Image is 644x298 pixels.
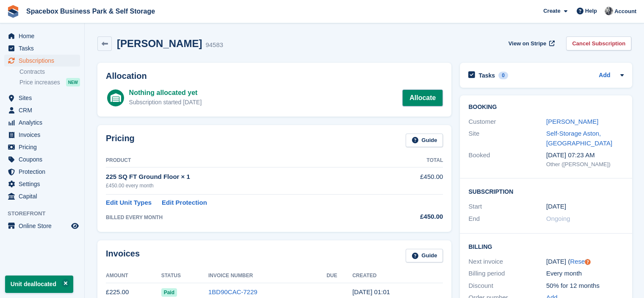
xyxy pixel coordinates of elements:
[106,134,135,148] h2: Pricing
[106,198,152,208] a: Edit Unit Types
[106,71,443,81] h2: Allocation
[546,215,570,222] span: Ongoing
[546,269,624,279] div: Every month
[106,172,381,182] div: 225 SQ FT Ground Floor × 1
[570,258,586,265] a: Reset
[19,55,69,67] span: Subscriptions
[546,118,598,125] a: [PERSON_NAME]
[468,281,546,291] div: Discount
[406,249,443,263] a: Guide
[106,249,140,263] h2: Invoices
[19,42,69,54] span: Tasks
[4,178,80,190] a: menu
[614,7,636,16] span: Account
[406,134,443,148] a: Guide
[8,209,84,218] span: Storefront
[162,198,207,208] a: Edit Protection
[468,242,624,251] h2: Billing
[352,269,443,283] th: Created
[106,269,161,283] th: Amount
[19,153,69,165] span: Coupons
[4,30,80,42] a: menu
[4,166,80,178] a: menu
[7,5,19,18] img: stora-icon-8386f47178a22dfd0bd8f6a31ec36ba5ce8667c1dd55bd0f319d3a0aa187defe.svg
[352,288,390,295] time: 2025-08-01 00:01:11 UTC
[70,221,80,231] a: Preview store
[4,141,80,153] a: menu
[19,178,69,190] span: Settings
[4,220,80,232] a: menu
[468,269,546,279] div: Billing period
[4,117,80,128] a: menu
[566,36,631,50] a: Cancel Subscription
[19,68,80,76] a: Contracts
[129,88,202,98] div: Nothing allocated yet
[498,72,508,79] div: 0
[23,4,158,18] a: Spacebox Business Park & Self Storage
[468,129,546,148] div: Site
[5,276,73,293] p: Unit deallocated
[19,78,60,86] span: Price increases
[546,202,566,212] time: 2025-08-01 00:00:00 UTC
[117,38,202,49] h2: [PERSON_NAME]
[4,104,80,116] a: menu
[19,166,69,178] span: Protection
[381,212,443,222] div: £450.00
[19,141,69,153] span: Pricing
[19,220,69,232] span: Online Store
[543,7,560,15] span: Create
[161,269,208,283] th: Status
[546,257,624,267] div: [DATE] ( )
[106,214,381,221] div: BILLED EVERY MONTH
[326,269,352,283] th: Due
[161,288,177,297] span: Paid
[19,104,69,116] span: CRM
[208,269,326,283] th: Invoice Number
[19,78,80,87] a: Price increases NEW
[468,187,624,195] h2: Subscription
[106,154,381,167] th: Product
[546,281,624,291] div: 50% for 12 months
[546,130,612,147] a: Self-Storage Aston, [GEOGRAPHIC_DATA]
[381,154,443,167] th: Total
[4,129,80,141] a: menu
[19,129,69,141] span: Invoices
[468,104,624,111] h2: Booking
[468,214,546,224] div: End
[19,30,69,42] span: Home
[19,92,69,104] span: Sites
[605,7,613,15] img: SUDIPTA VIRMANI
[505,36,556,50] a: View on Stripe
[478,72,495,79] h2: Tasks
[66,78,80,86] div: NEW
[468,202,546,212] div: Start
[19,190,69,202] span: Capital
[468,150,546,168] div: Booked
[585,7,597,15] span: Help
[546,150,624,160] div: [DATE] 07:23 AM
[129,98,202,107] div: Subscription started [DATE]
[468,257,546,267] div: Next invoice
[4,153,80,165] a: menu
[546,160,624,169] div: Other ([PERSON_NAME])
[106,182,381,189] div: £450.00 every month
[468,117,546,127] div: Customer
[402,89,443,106] a: Allocate
[208,288,257,295] a: 1BD90CAC-7229
[509,39,546,48] span: View on Stripe
[584,258,591,266] div: Tooltip anchor
[599,71,610,81] a: Add
[4,55,80,67] a: menu
[4,190,80,202] a: menu
[19,117,69,128] span: Analytics
[205,40,223,50] div: 94583
[381,167,443,194] td: £450.00
[4,42,80,54] a: menu
[4,92,80,104] a: menu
